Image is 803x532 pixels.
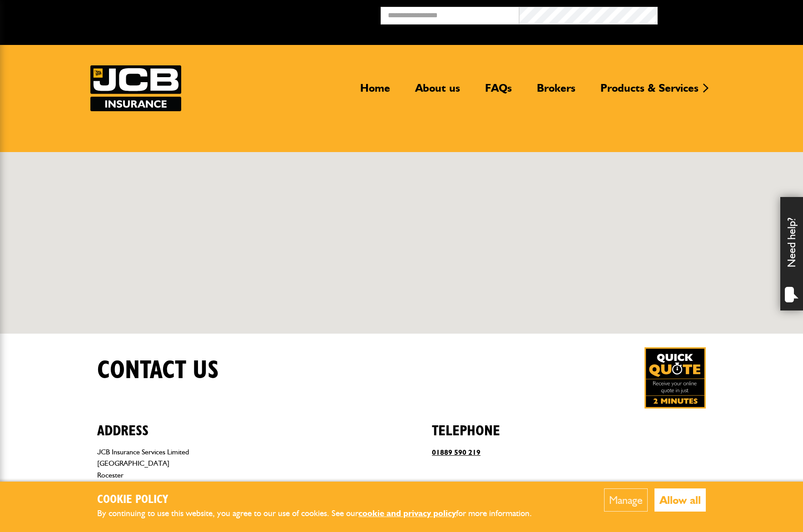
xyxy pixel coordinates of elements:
[97,409,371,439] h2: Address
[604,488,648,512] button: Manage
[478,81,519,102] a: FAQs
[97,355,219,386] h1: Contact us
[432,409,706,439] h2: Telephone
[353,81,397,102] a: Home
[97,507,547,521] p: By continuing to use this website, you agree to our use of cookies. See our for more information.
[432,448,481,457] a: 01889 590 219
[90,65,181,111] a: JCB Insurance Services
[97,493,547,507] h2: Cookie Policy
[654,488,706,512] button: Allow all
[90,65,181,111] img: JCB Insurance Services logo
[97,446,371,516] address: JCB Insurance Services Limited [GEOGRAPHIC_DATA] Rocester [GEOGRAPHIC_DATA] [GEOGRAPHIC_DATA] ST1...
[358,508,456,518] a: cookie and privacy policy
[644,347,706,409] img: Quick Quote
[644,347,706,409] a: Get your insurance quote in just 2-minutes
[658,7,796,21] button: Broker Login
[780,197,803,310] div: Need help?
[432,465,706,496] h2: Enquiry / call you back
[408,81,467,102] a: About us
[594,81,705,102] a: Products & Services
[530,81,582,102] a: Brokers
